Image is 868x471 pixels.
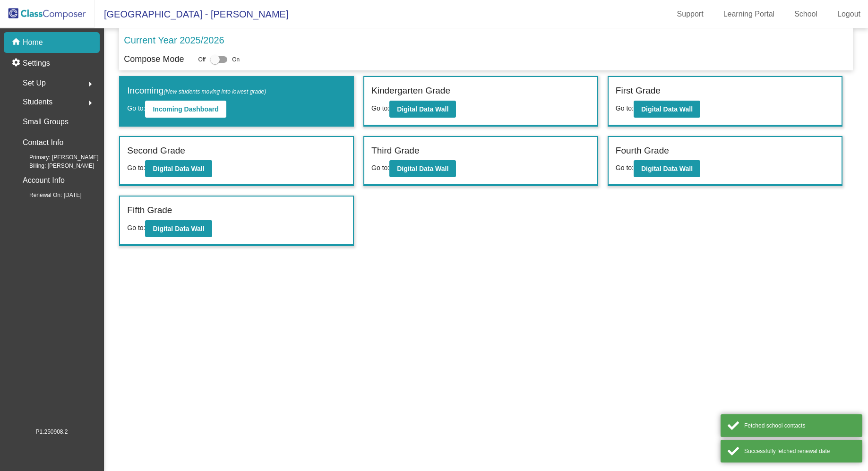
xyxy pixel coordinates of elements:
span: On [232,55,240,64]
a: Learning Portal [716,7,782,22]
span: (New students moving into lowest grade) [163,88,266,95]
p: Small Groups [23,115,69,128]
label: Kindergarten Grade [371,84,450,98]
span: Primary: [PERSON_NAME] [14,153,99,162]
button: Digital Data Wall [389,160,456,177]
span: Go to: [371,104,389,112]
label: Second Grade [127,144,185,158]
p: Account Info [23,174,65,187]
b: Digital Data Wall [641,105,693,113]
span: Go to: [616,104,634,112]
span: Off [198,55,206,64]
a: Support [670,7,711,22]
label: Incoming [127,84,266,98]
p: Current Year 2025/2026 [124,33,224,47]
b: Incoming Dashboard [153,105,218,113]
button: Digital Data Wall [634,160,700,177]
b: Digital Data Wall [397,165,448,172]
b: Digital Data Wall [153,165,204,172]
b: Digital Data Wall [153,225,204,232]
mat-icon: home [11,37,23,48]
span: Go to: [616,164,634,171]
div: Successfully fetched renewal date [744,447,855,455]
label: Third Grade [371,144,419,158]
label: First Grade [616,84,661,98]
a: School [787,7,825,22]
p: Settings [23,58,50,69]
p: Home [23,37,43,48]
button: Digital Data Wall [634,101,700,118]
mat-icon: settings [11,58,23,69]
button: Incoming Dashboard [145,101,226,118]
p: Contact Info [23,136,63,149]
mat-icon: arrow_right [85,78,96,90]
span: Billing: [PERSON_NAME] [14,162,94,170]
p: Compose Mode [124,53,184,66]
span: Renewal On: [DATE] [14,191,81,199]
button: Digital Data Wall [389,101,456,118]
b: Digital Data Wall [641,165,693,172]
span: Go to: [127,224,145,231]
label: Fifth Grade [127,204,172,217]
a: Logout [830,7,868,22]
button: Digital Data Wall [145,160,212,177]
b: Digital Data Wall [397,105,448,113]
span: Students [23,95,52,109]
label: Fourth Grade [616,144,669,158]
span: Go to: [127,104,145,112]
span: Go to: [371,164,389,171]
span: Set Up [23,77,46,90]
button: Digital Data Wall [145,220,212,237]
div: Fetched school contacts [744,421,855,430]
span: [GEOGRAPHIC_DATA] - [PERSON_NAME] [95,7,288,22]
span: Go to: [127,164,145,171]
mat-icon: arrow_right [85,97,96,109]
